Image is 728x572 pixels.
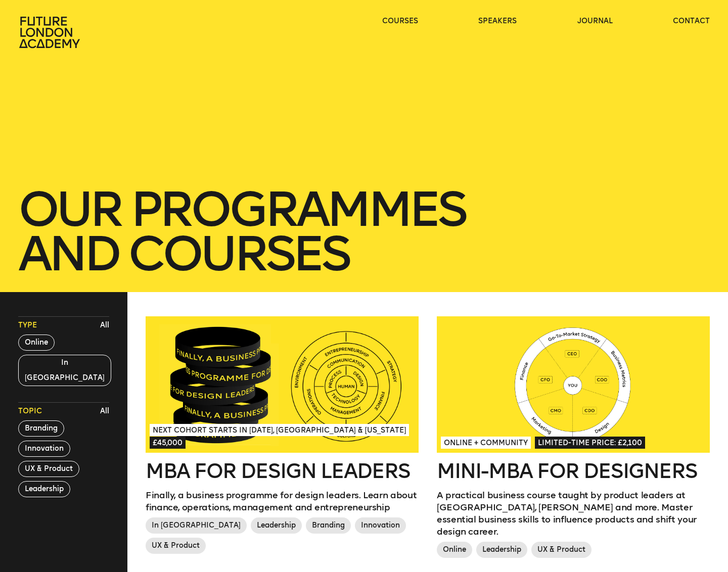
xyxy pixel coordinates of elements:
[18,461,79,477] button: UX & Product
[18,335,55,351] button: Online
[437,316,710,562] a: Online + CommunityLimited-time price: £2,100Mini-MBA for DesignersA practical business course tau...
[531,542,591,558] span: UX & Product
[18,406,42,416] span: Topic
[476,542,527,558] span: Leadership
[18,187,710,276] h1: our Programmes and courses
[18,441,70,457] button: Innovation
[150,424,409,436] span: Next Cohort Starts in [DATE], [GEOGRAPHIC_DATA] & [US_STATE]
[478,16,517,26] a: speakers
[382,16,418,26] a: courses
[306,517,351,534] span: Branding
[355,517,406,534] span: Innovation
[535,437,645,449] span: Limited-time price: £2,100
[251,517,302,534] span: Leadership
[673,16,710,26] a: contact
[146,517,247,534] span: In [GEOGRAPHIC_DATA]
[437,542,472,558] span: Online
[577,16,613,26] a: journal
[146,316,419,558] a: Next Cohort Starts in [DATE], [GEOGRAPHIC_DATA] & [US_STATE]£45,000MBA for Design LeadersFinally,...
[146,489,419,513] p: Finally, a business programme for design leaders. Learn about finance, operations, management and...
[18,355,111,386] button: In [GEOGRAPHIC_DATA]
[98,318,112,333] button: All
[18,320,37,330] span: Type
[437,489,710,538] p: A practical business course taught by product leaders at [GEOGRAPHIC_DATA], [PERSON_NAME] and mor...
[18,481,70,497] button: Leadership
[437,461,710,481] h2: Mini-MBA for Designers
[146,538,206,554] span: UX & Product
[150,437,186,449] span: £45,000
[441,437,531,449] span: Online + Community
[146,461,419,481] h2: MBA for Design Leaders
[98,404,112,419] button: All
[18,420,64,437] button: Branding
